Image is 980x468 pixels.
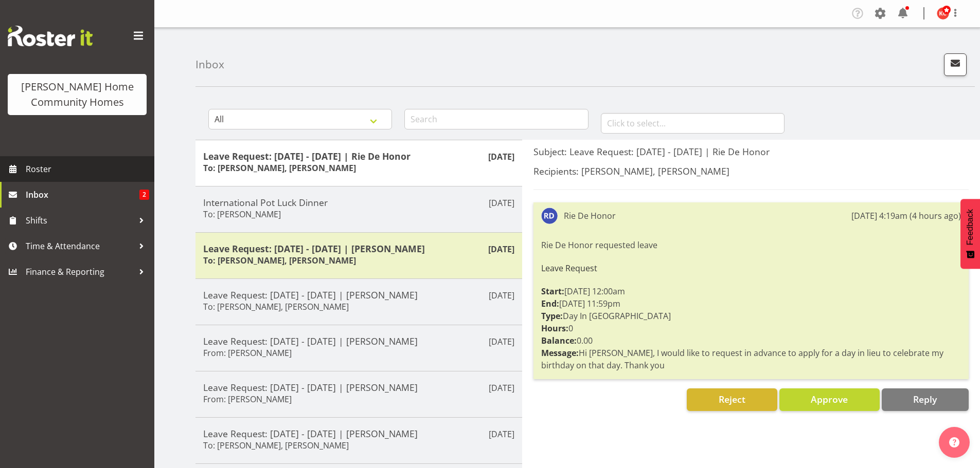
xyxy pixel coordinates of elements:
[489,335,514,348] p: [DATE]
[489,289,514,302] p: [DATE]
[541,286,564,297] strong: Start:
[541,298,559,309] strong: End:
[195,59,224,70] h4: Inbox
[851,210,961,222] div: [DATE] 4:19am (4 hours ago)
[811,393,848,405] span: Approve
[489,197,514,209] p: [DATE]
[779,388,880,411] button: Approve
[488,243,514,255] p: [DATE]
[913,393,937,405] span: Reply
[533,146,969,157] h5: Subject: Leave Request: [DATE] - [DATE] | Rie De Honor
[960,199,980,269] button: Feedback - Show survey
[564,210,616,222] div: Rie De Honor
[26,238,134,254] span: Time & Attendance
[541,335,577,346] strong: Balance:
[949,437,959,447] img: help-xxl-2.png
[203,255,356,266] h6: To: [PERSON_NAME], [PERSON_NAME]
[26,213,134,228] span: Shifts
[489,382,514,394] p: [DATE]
[937,7,949,20] img: kirsty-crossley8517.jpg
[8,26,93,46] img: Rosterit website logo
[203,302,349,312] h6: To: [PERSON_NAME], [PERSON_NAME]
[541,310,563,322] strong: Type:
[203,243,514,254] h5: Leave Request: [DATE] - [DATE] | [PERSON_NAME]
[966,209,975,245] span: Feedback
[489,428,514,440] p: [DATE]
[26,264,134,279] span: Finance & Reporting
[203,335,514,347] h5: Leave Request: [DATE] - [DATE] | [PERSON_NAME]
[203,197,514,208] h5: International Pot Luck Dinner
[203,151,514,162] h5: Leave Request: [DATE] - [DATE] | Rie De Honor
[18,79,136,110] div: [PERSON_NAME] Home Community Homes
[203,289,514,301] h5: Leave Request: [DATE] - [DATE] | [PERSON_NAME]
[488,151,514,163] p: [DATE]
[139,190,149,200] span: 2
[541,323,568,334] strong: Hours:
[26,161,149,177] span: Roster
[203,382,514,393] h5: Leave Request: [DATE] - [DATE] | [PERSON_NAME]
[541,208,558,224] img: rie-de-honor10375.jpg
[26,187,139,202] span: Inbox
[404,109,588,129] input: Search
[882,388,969,411] button: Reply
[541,264,961,273] h6: Leave Request
[541,347,579,359] strong: Message:
[541,236,961,374] div: Rie De Honor requested leave [DATE] 12:00am [DATE] 11:59pm Day In [GEOGRAPHIC_DATA] 0 0.00 Hi [PE...
[533,165,969,177] h5: Recipients: [PERSON_NAME], [PERSON_NAME]
[719,393,745,405] span: Reject
[203,209,281,219] h6: To: [PERSON_NAME]
[203,394,292,404] h6: From: [PERSON_NAME]
[601,113,785,134] input: Click to select...
[203,163,356,173] h6: To: [PERSON_NAME], [PERSON_NAME]
[203,348,292,358] h6: From: [PERSON_NAME]
[687,388,777,411] button: Reject
[203,428,514,439] h5: Leave Request: [DATE] - [DATE] | [PERSON_NAME]
[203,440,349,451] h6: To: [PERSON_NAME], [PERSON_NAME]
